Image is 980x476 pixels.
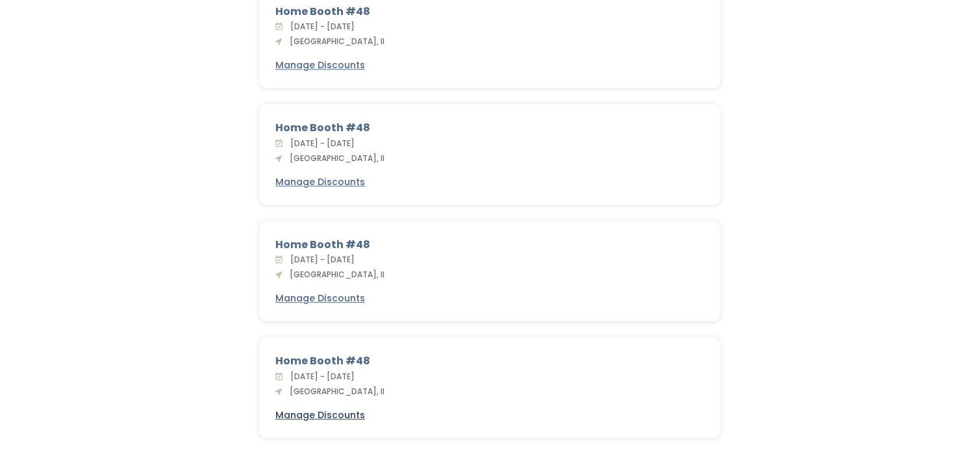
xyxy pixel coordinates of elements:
[275,175,365,189] a: Manage Discounts
[285,254,355,265] span: [DATE] - [DATE]
[284,36,384,47] span: [GEOGRAPHIC_DATA], Il
[275,58,365,71] u: Manage Discounts
[275,58,365,72] a: Manage Discounts
[275,237,705,253] div: Home Booth #48
[284,153,384,164] span: [GEOGRAPHIC_DATA], Il
[275,120,705,136] div: Home Booth #48
[275,4,705,19] div: Home Booth #48
[284,269,384,280] span: [GEOGRAPHIC_DATA], Il
[275,408,365,421] u: Manage Discounts
[275,408,365,422] a: Manage Discounts
[285,21,355,32] span: [DATE] - [DATE]
[285,138,355,149] span: [DATE] - [DATE]
[285,371,355,382] span: [DATE] - [DATE]
[275,353,705,369] div: Home Booth #48
[275,292,365,305] a: Manage Discounts
[284,386,384,397] span: [GEOGRAPHIC_DATA], Il
[275,292,365,305] u: Manage Discounts
[275,175,365,188] u: Manage Discounts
